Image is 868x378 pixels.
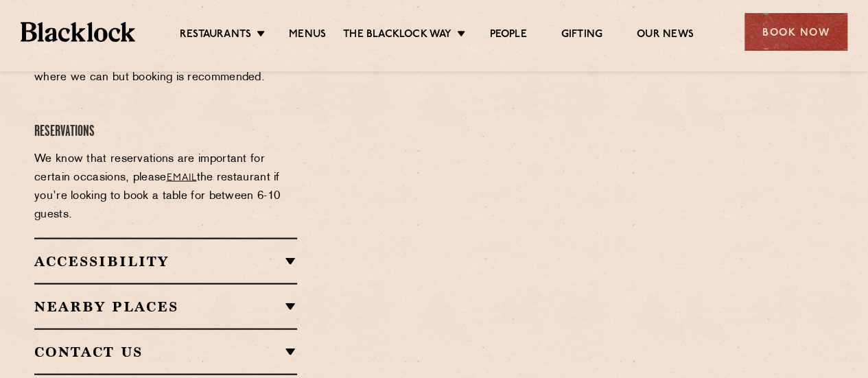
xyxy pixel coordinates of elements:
[34,343,297,359] h2: Contact Us
[343,28,451,43] a: The Blacklock Way
[34,298,297,314] h2: Nearby Places
[21,22,135,41] img: BL_Textured_Logo-footer-cropped.svg
[180,28,251,43] a: Restaurants
[34,122,297,141] h4: Reservations
[744,13,847,51] div: Book Now
[167,172,197,182] a: email
[659,247,851,375] img: svg%3E
[34,150,297,224] p: We know that reservations are important for certain occasions, please the restaurant if you’re lo...
[561,28,602,43] a: Gifting
[489,28,526,43] a: People
[289,28,326,43] a: Menus
[34,252,297,269] h2: Accessibility
[637,28,694,43] a: Our News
